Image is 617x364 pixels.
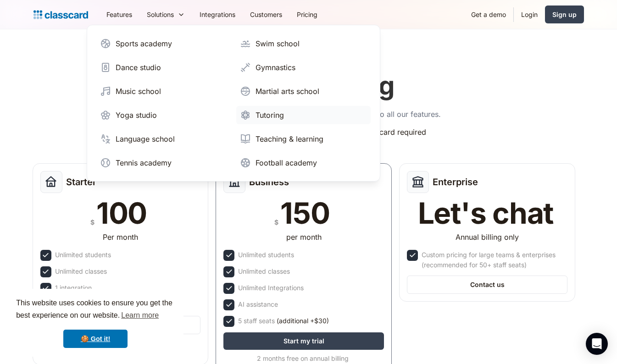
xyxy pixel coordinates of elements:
[238,283,304,293] div: Unlimited Integrations
[289,4,325,25] a: Pricing
[116,38,172,49] div: Sports academy
[87,25,380,182] nav: Solutions
[55,250,111,260] div: Unlimited students
[96,199,147,228] div: 100
[96,106,231,124] a: Yoga studio
[514,4,545,25] a: Login
[120,309,160,322] a: learn more about cookies
[280,199,329,228] div: 150
[464,4,513,25] a: Get a demo
[277,316,329,326] span: (additional +$30)
[433,176,478,188] h2: Enterprise
[116,157,172,168] div: Tennis academy
[545,6,584,23] a: Sign up
[422,250,566,270] div: Custom pricing for large teams & enterprises (recommended for 50+ staff seats)
[55,283,92,293] div: 1 integration
[116,62,161,73] div: Dance studio
[99,4,139,25] a: Features
[103,232,138,243] div: Per month
[274,216,278,228] div: $
[238,266,290,276] div: Unlimited classes
[256,38,300,49] div: Swim school
[236,130,371,148] a: Teaching & learning
[238,250,294,260] div: Unlimited students
[66,176,96,188] h2: Starter
[345,127,426,137] div: No credit card required
[116,86,161,97] div: Music school
[256,86,319,97] div: Martial arts school
[63,330,128,348] a: dismiss cookie message
[236,154,371,172] a: Football academy
[7,289,183,357] div: cookieconsent
[116,110,157,121] div: Yoga studio
[96,130,231,148] a: Language school
[96,58,231,77] a: Dance studio
[96,154,231,172] a: Tennis academy
[223,332,384,350] a: Start my trial
[16,298,175,322] span: This website uses cookies to ensure you get the best experience on our website.
[139,4,192,25] div: Solutions
[249,176,289,188] h2: Business
[243,4,289,25] a: Customers
[90,216,94,228] div: $
[456,232,519,243] div: Annual billing only
[256,157,317,168] div: Football academy
[147,10,174,19] div: Solutions
[236,106,371,124] a: Tutoring
[96,34,231,53] a: Sports academy
[96,82,231,100] a: Music school
[256,133,323,144] div: Teaching & learning
[192,4,243,25] a: Integrations
[407,276,567,294] a: Contact us
[238,316,329,326] div: 5 staff seats
[256,62,295,73] div: Gymnastics
[238,299,278,309] div: AI assistance
[33,8,88,21] a: home
[236,34,371,53] a: Swim school
[116,133,175,144] div: Language school
[286,232,322,243] div: per month
[236,58,371,77] a: Gymnastics
[256,110,284,121] div: Tutoring
[418,199,554,228] div: Let's chat
[236,82,371,100] a: Martial arts school
[586,333,608,355] div: Open Intercom Messenger
[552,10,577,19] div: Sign up
[55,266,107,276] div: Unlimited classes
